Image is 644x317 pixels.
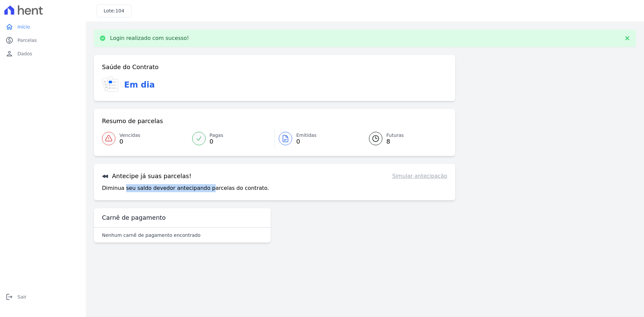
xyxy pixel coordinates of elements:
span: Futuras [386,132,404,139]
h3: Antecipe já suas parcelas! [102,172,192,180]
p: Diminua seu saldo devedor antecipando parcelas do contrato. [102,184,269,192]
i: paid [5,36,13,44]
p: Login realizado com sucesso! [110,35,189,42]
a: Emitidas 0 [275,129,361,148]
span: 0 [119,139,140,144]
a: personDados [3,47,83,60]
span: 8 [386,139,404,144]
h3: Resumo de parcelas [102,117,163,125]
span: Início [17,23,30,30]
span: 104 [115,8,124,13]
span: Dados [17,50,32,57]
a: homeInício [3,20,83,34]
a: Pagas 0 [188,129,275,148]
span: Parcelas [17,37,37,44]
span: Sair [17,294,26,300]
h3: Lote: [104,7,124,14]
p: Nenhum carnê de pagamento encontrado [102,232,201,239]
a: Vencidas 0 [102,129,188,148]
h3: Em dia [124,79,155,91]
span: 0 [296,139,317,144]
i: person [5,50,13,58]
a: logoutSair [3,290,83,304]
a: paidParcelas [3,34,83,47]
h3: Saúde do Contrato [102,63,159,71]
span: Pagas [210,132,223,139]
i: home [5,23,13,31]
span: Emitidas [296,132,317,139]
h3: Carnê de pagamento [102,214,166,222]
span: 0 [210,139,223,144]
i: logout [5,293,13,301]
span: Vencidas [119,132,140,139]
a: Simular antecipação [392,172,447,180]
a: Futuras 8 [361,129,447,148]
